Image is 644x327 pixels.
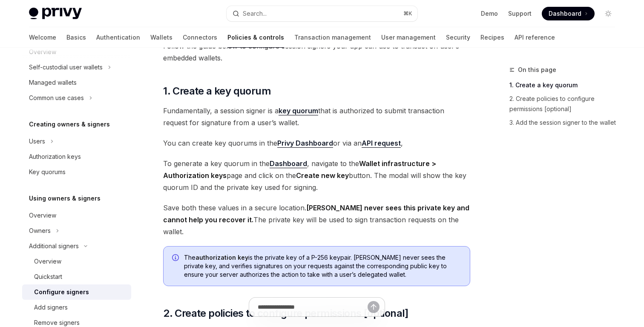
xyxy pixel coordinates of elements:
a: Security [446,27,470,48]
img: light logo [29,8,82,20]
h5: Creating owners & signers [29,119,110,129]
a: Wallets [150,27,172,48]
strong: Create new key [296,171,349,180]
a: Key quorums [22,164,131,180]
strong: authorization key [195,254,248,261]
div: Common use cases [29,93,84,103]
button: Toggle Owners section [22,223,131,238]
a: 3. Add the session signer to the wallet [509,116,622,129]
input: Ask a question... [258,298,368,316]
h5: Using owners & signers [29,193,101,204]
div: Overview [29,210,56,221]
span: 1. Create a key quorum [163,84,271,98]
strong: [PERSON_NAME] never sees this private key and cannot help you recover it. [163,204,469,224]
button: Toggle Additional signers section [22,238,131,254]
button: Toggle Common use cases section [22,90,131,106]
div: Authorization keys [29,152,81,162]
div: Additional signers [29,241,79,251]
span: Follow the guide below to configure session signers your app can use to transact on user’s embedd... [163,40,470,64]
span: Dashboard [549,9,581,18]
span: On this page [518,65,556,75]
a: Configure signers [22,284,131,300]
a: Dashboard [270,159,307,168]
a: User management [381,27,436,48]
a: Add signers [22,300,131,315]
a: Managed wallets [22,75,131,90]
div: Managed wallets [29,77,77,88]
div: Quickstart [34,272,62,282]
div: Key quorums [29,167,66,177]
a: Welcome [29,27,56,48]
button: Toggle Self-custodial user wallets section [22,60,131,75]
span: To generate a key quorum in the , navigate to the page and click on the button. The modal will sh... [163,158,470,193]
div: Add signers [34,302,68,313]
div: Configure signers [34,287,89,297]
a: Authorization keys [22,149,131,164]
button: Toggle Users section [22,134,131,149]
a: Quickstart [22,269,131,284]
a: 2. Create policies to configure permissions [optional] [509,92,622,116]
button: Send message [368,301,379,313]
span: ⌘ K [403,10,412,17]
span: You can create key quorums in the or via an , [163,137,470,149]
a: Overview [22,254,131,269]
a: API request [362,139,401,148]
a: Dashboard [542,7,595,20]
a: Connectors [183,27,217,48]
a: Policies & controls [227,27,284,48]
a: Support [508,9,532,18]
span: The is the private key of a P-256 keypair. [PERSON_NAME] never sees the private key, and verifies... [184,253,461,279]
span: Save both these values in a secure location. The private key will be used to sign transaction req... [163,202,470,238]
svg: Info [172,254,181,263]
a: Overview [22,208,131,223]
a: 1. Create a key quorum [509,78,622,92]
div: Users [29,136,45,146]
div: Search... [243,9,267,19]
a: Basics [66,27,86,48]
div: Owners [29,226,51,236]
a: Privy Dashboard [277,139,333,148]
a: Recipes [480,27,504,48]
a: key quorum [279,106,318,115]
a: API reference [515,27,555,48]
a: Transaction management [294,27,371,48]
span: Fundamentally, a session signer is a that is authorized to submit transaction request for signatu... [163,105,470,129]
div: Overview [34,256,61,267]
button: Toggle dark mode [601,7,615,20]
button: Open search [227,6,417,21]
div: Self-custodial user wallets [29,62,103,72]
a: Demo [481,9,498,18]
a: Authentication [96,27,140,48]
